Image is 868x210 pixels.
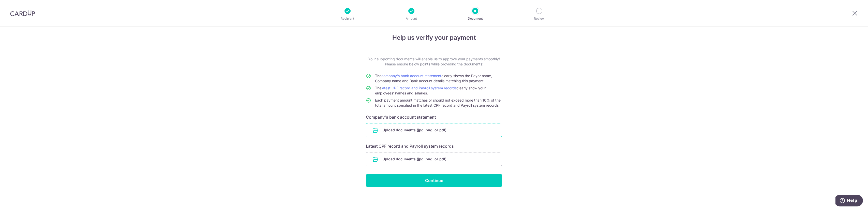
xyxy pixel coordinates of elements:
[375,86,486,95] span: The clearly show your employees' names and salaries.
[375,98,501,107] span: Each payment amount matches or should not exceed more than 10% of the total amount specified in t...
[835,195,863,207] iframe: Opens a widget where you can find more information
[381,74,441,78] a: company's bank account statement
[366,57,502,67] p: Your supporting documents will enable us to approve your payments smoothly! Please ensure below p...
[366,152,502,166] div: Upload documents (jpg, png, or pdf)
[329,16,366,21] p: Recipient
[375,74,492,83] span: The clearly shows the Payor name, Company name and Bank account details matching this payment.
[10,10,35,16] img: CardUp
[366,114,502,120] h6: Company's bank account statement
[366,123,502,137] div: Upload documents (jpg, png, or pdf)
[366,33,502,42] h4: Help us verify your payment
[381,86,457,90] a: latest CPF record and Payroll system records
[520,16,558,21] p: Review
[366,174,502,187] input: Continue
[456,16,494,21] p: Document
[393,16,430,21] p: Amount
[366,143,502,149] h6: Latest CPF record and Payroll system records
